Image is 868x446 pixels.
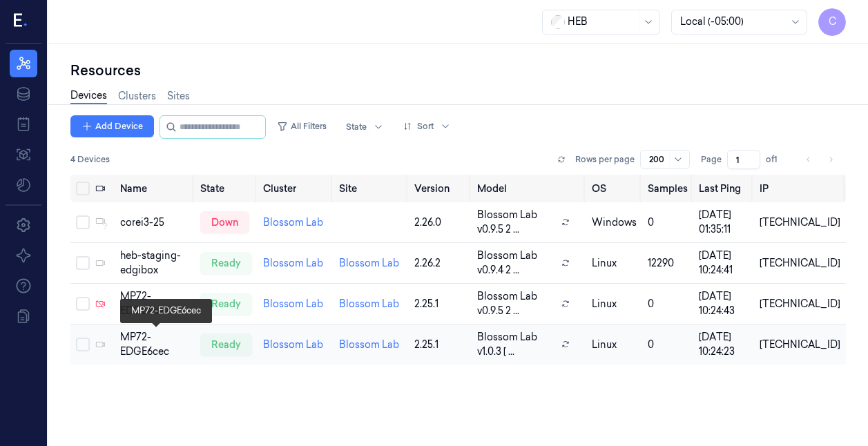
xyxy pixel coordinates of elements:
[477,330,555,359] span: Blossom Lab v1.0.3 [ ...
[760,338,840,352] div: [TECHNICAL_ID]
[414,256,466,271] div: 2.26.2
[472,175,586,202] th: Model
[115,175,195,202] th: Name
[200,252,252,274] div: ready
[120,330,189,359] div: MP72-EDGE6cec
[70,115,154,137] button: Add Device
[339,257,399,269] a: Blossom Lab
[339,298,399,310] a: Blossom Lab
[799,150,840,169] nav: pagination
[76,338,90,351] button: Select row
[699,208,749,237] div: [DATE] 01:35:11
[754,175,846,202] th: IP
[76,215,90,229] button: Select row
[699,249,749,278] div: [DATE] 10:24:41
[70,61,846,80] div: Resources
[648,215,688,230] div: 0
[120,249,189,278] div: heb-staging-edgibox
[699,289,749,318] div: [DATE] 10:24:43
[70,153,110,166] span: 4 Devices
[760,297,840,311] div: [TECHNICAL_ID]
[818,8,846,36] button: C
[76,297,90,311] button: Select row
[575,153,635,166] p: Rows per page
[648,297,688,311] div: 0
[586,175,642,202] th: OS
[195,175,258,202] th: State
[648,256,688,271] div: 12290
[263,257,323,269] a: Blossom Lab
[76,256,90,270] button: Select row
[263,338,323,351] a: Blossom Lab
[477,208,556,237] span: Blossom Lab v0.9.5 2 ...
[258,175,334,202] th: Cluster
[414,297,466,311] div: 2.25.1
[409,175,472,202] th: Version
[592,256,637,271] p: linux
[477,289,556,318] span: Blossom Lab v0.9.5 2 ...
[263,298,323,310] a: Blossom Lab
[592,338,637,352] p: linux
[334,175,409,202] th: Site
[699,330,749,359] div: [DATE] 10:24:23
[167,89,190,104] a: Sites
[120,215,189,230] div: corei3-25
[76,182,90,195] button: Select all
[414,215,466,230] div: 2.26.0
[339,338,399,351] a: Blossom Lab
[200,211,249,233] div: down
[766,153,788,166] span: of 1
[200,293,252,315] div: ready
[271,115,332,137] button: All Filters
[414,338,466,352] div: 2.25.1
[592,215,637,230] p: windows
[477,249,556,278] span: Blossom Lab v0.9.4 2 ...
[693,175,754,202] th: Last Ping
[263,216,323,229] a: Blossom Lab
[760,215,840,230] div: [TECHNICAL_ID]
[760,256,840,271] div: [TECHNICAL_ID]
[592,297,637,311] p: linux
[70,88,107,104] a: Devices
[701,153,722,166] span: Page
[118,89,156,104] a: Clusters
[200,333,252,356] div: ready
[642,175,693,202] th: Samples
[120,289,189,318] div: MP72-EDGE4ba7
[648,338,688,352] div: 0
